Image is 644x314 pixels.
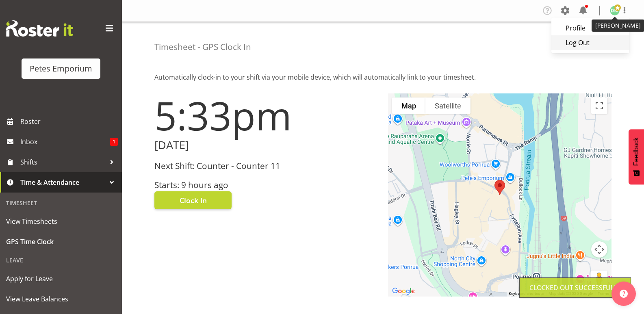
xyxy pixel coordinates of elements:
span: Roster [20,115,118,128]
button: Drag Pegman onto the map to open Street View [591,271,607,287]
button: Show satellite imagery [425,97,471,114]
button: Keyboard shortcuts [509,291,544,297]
a: Apply for Leave [2,269,120,289]
a: Open this area in Google Maps (opens a new window) [390,286,417,297]
div: Leave [2,252,120,269]
a: View Timesheets [2,211,120,232]
img: Google [390,286,417,297]
span: Clock In [180,195,207,206]
p: Automatically clock-in to your shift via your mobile device, which will automatically link to you... [154,72,611,82]
div: Clocked out Successfully [529,283,621,292]
span: Time & Attendance [20,176,106,188]
button: Feedback - Show survey [629,129,644,184]
h1: 5:33pm [154,93,378,137]
a: Log Out [551,35,629,50]
img: help-xxl-2.png [620,290,628,298]
div: Petes Emporium [30,63,92,75]
h4: Timesheet - GPS Clock In [154,42,251,52]
button: Toggle fullscreen view [591,97,607,114]
span: 1 [110,138,118,146]
button: Clock In [154,191,232,209]
div: Timesheet [2,195,120,211]
button: Show street map [392,97,425,114]
span: GPS Time Clock [6,236,116,248]
span: View Leave Balances [6,293,116,305]
img: david-mcauley697.jpg [610,6,620,15]
img: Rosterit website logo [6,20,73,37]
a: View Leave Balances [2,289,120,309]
span: View Timesheets [6,215,116,227]
span: Feedback [633,137,640,166]
h3: Starts: 9 hours ago [154,180,378,190]
h3: Next Shift: Counter - Counter 11 [154,161,378,171]
button: Map camera controls [591,241,607,258]
span: Inbox [20,136,110,148]
a: GPS Time Clock [2,232,120,252]
a: Profile [551,21,629,35]
span: Apply for Leave [6,273,116,285]
h2: [DATE] [154,139,378,152]
span: Shifts [20,156,106,168]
